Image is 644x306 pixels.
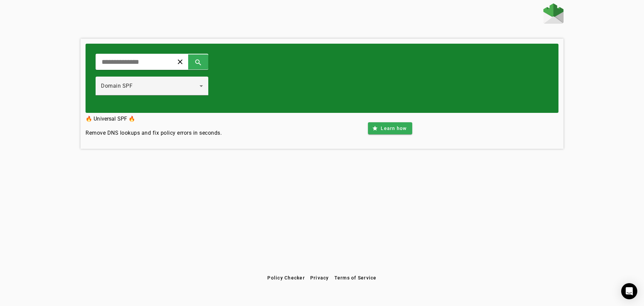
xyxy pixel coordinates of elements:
a: Home [543,3,563,25]
button: Privacy [308,272,332,284]
button: Policy Checker [265,272,308,284]
h3: 🔥 Universal SPF 🔥 [86,114,222,124]
button: Terms of Service [332,272,379,284]
button: Learn how [368,122,412,134]
img: Fraudmarc Logo [543,3,563,24]
span: Terms of Service [334,275,377,280]
h4: Remove DNS lookups and fix policy errors in seconds. [86,129,222,137]
span: Learn how [381,125,407,132]
span: Privacy [310,275,329,280]
span: Policy Checker [267,275,305,280]
div: Open Intercom Messenger [621,283,637,299]
span: Domain SPF [101,83,132,89]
